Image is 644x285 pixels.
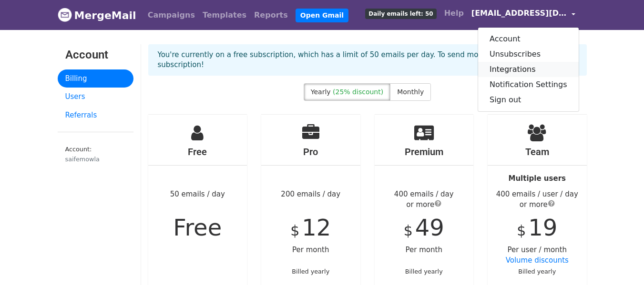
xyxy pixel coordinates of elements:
[478,27,579,112] div: [EMAIL_ADDRESS][DOMAIN_NAME]
[58,69,133,88] a: Billing
[471,8,567,19] span: [EMAIL_ADDRESS][DOMAIN_NAME]
[58,8,72,22] img: MergeMail logo
[292,268,329,275] small: Billed yearly
[506,256,569,265] a: Volume discounts
[415,214,444,241] span: 49
[478,47,579,62] a: Unsubscribes
[375,146,474,157] h4: Premium
[397,88,424,96] span: Monthly
[58,5,136,25] a: MergeMail
[440,4,468,23] a: Help
[596,239,644,285] iframe: Chat Widget
[404,222,413,239] span: $
[290,222,299,239] span: $
[302,214,331,241] span: 12
[478,31,579,47] a: Account
[250,6,292,25] a: Reports
[478,77,579,92] a: Notification Settings
[518,268,556,275] small: Billed yearly
[148,146,247,157] h4: Free
[509,174,566,183] strong: Multiple users
[528,214,557,241] span: 19
[488,146,587,157] h4: Team
[58,88,133,106] a: Users
[488,189,587,210] div: 400 emails / user / day or more
[173,214,222,241] span: Free
[311,88,331,96] span: Yearly
[158,50,577,70] p: You're currently on a free subscription, which has a limit of 50 emails per day. To send more ema...
[199,6,250,25] a: Templates
[517,222,526,239] span: $
[296,9,348,22] a: Open Gmail
[261,146,360,157] h4: Pro
[65,155,126,164] div: saifemowla
[478,62,579,77] a: Integrations
[65,146,126,164] small: Account:
[58,106,133,125] a: Referrals
[65,48,126,62] h3: Account
[478,92,579,108] a: Sign out
[144,6,199,25] a: Campaigns
[375,189,474,210] div: 400 emails / day or more
[405,268,443,275] small: Billed yearly
[365,9,436,19] span: Daily emails left: 50
[361,4,440,23] a: Daily emails left: 50
[468,4,579,26] a: [EMAIL_ADDRESS][DOMAIN_NAME]
[333,88,383,96] span: (25% discount)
